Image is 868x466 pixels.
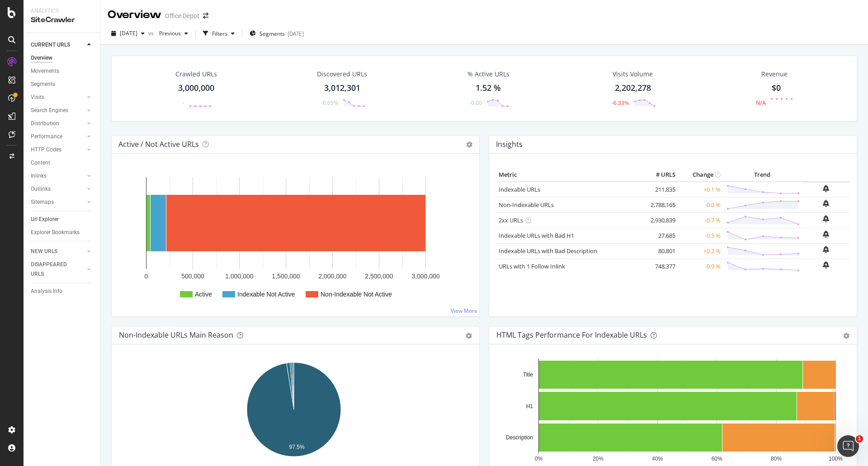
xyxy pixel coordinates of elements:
[31,93,44,102] div: Visits
[535,456,543,462] text: 0%
[31,53,52,63] div: Overview
[856,435,863,442] span: 1
[411,273,439,280] text: 3,000,000
[175,70,217,79] div: Crawled URLs
[31,215,59,224] div: Url Explorer
[259,30,285,38] span: Segments
[31,228,94,237] a: Explorer Bookmarks
[678,243,723,259] td: +0.2 %
[31,228,80,237] div: Explorer Bookmarks
[593,456,604,462] text: 20%
[31,198,54,207] div: Sitemaps
[181,273,204,280] text: 500,000
[499,247,597,255] a: Indexable URLs with Bad Description
[506,434,533,441] text: Description
[108,7,161,23] div: Overview
[642,243,678,259] td: 80,801
[652,456,663,462] text: 40%
[212,30,227,38] div: Filters
[466,141,472,148] i: Options
[321,291,392,298] text: Non-Indexable Not Active
[31,106,85,115] a: Search Engines
[31,145,61,155] div: HTTP Codes
[148,29,156,37] span: vs
[203,13,208,19] div: arrow-right-arrow-left
[288,30,304,38] div: [DATE]
[246,26,307,41] button: Segments[DATE]
[823,215,829,222] div: bell-plus
[678,212,723,228] td: -0.7 %
[823,185,829,192] div: bell-plus
[118,138,199,151] h4: Active / Not Active URLs
[451,307,477,315] a: View More
[31,247,85,256] a: NEW URLS
[31,158,94,168] a: Content
[289,444,305,450] text: 97.5%
[837,435,859,457] iframe: Intercom live chat
[31,40,85,50] a: CURRENT URLS
[165,11,199,20] div: Office Depot
[761,70,788,79] span: Revenue
[31,260,76,279] div: DISAPPEARED URLS
[156,26,192,41] button: Previous
[324,82,360,94] div: 3,012,301
[712,456,722,462] text: 60%
[31,80,55,89] div: Segments
[237,291,295,298] text: Indexable Not Active
[678,197,723,212] td: -0.0 %
[195,291,212,298] text: Active
[496,168,642,182] th: Metric
[225,273,253,280] text: 1,000,000
[523,372,533,378] text: Title
[31,15,93,25] div: SiteCrawler
[496,330,647,339] div: HTML Tags Performance for Indexable URLs
[772,82,781,93] span: $0
[31,215,94,224] a: Url Explorer
[615,82,651,94] div: 2,202,278
[31,287,62,296] div: Analysis Info
[317,70,367,79] div: Discovered URLs
[499,216,523,224] a: 2xx URLs
[31,171,85,181] a: Inlinks
[199,26,238,41] button: Filters
[119,168,469,309] svg: A chart.
[496,138,523,151] h4: Insights
[31,93,85,102] a: Visits
[119,359,469,464] svg: A chart.
[642,197,678,212] td: 2,788,165
[178,82,214,94] div: 3,000,000
[496,359,846,464] div: A chart.
[526,403,533,410] text: H1
[499,185,540,193] a: Indexable URLs
[31,171,47,181] div: Inlinks
[823,246,829,253] div: bell-plus
[31,247,57,256] div: NEW URLS
[642,228,678,243] td: 27,685
[612,99,629,107] div: -6.33%
[31,287,94,296] a: Analysis Info
[31,7,93,15] div: Analytics
[678,182,723,198] td: +0.1 %
[31,40,70,50] div: CURRENT URLS
[642,182,678,198] td: 211,835
[31,132,85,141] a: Performance
[183,99,184,107] div: -
[499,262,565,270] a: URLs with 1 Follow Inlink
[771,456,782,462] text: 80%
[469,99,482,107] div: -0.00
[476,82,501,94] div: 1.52 %
[642,212,678,228] td: 2,930,839
[678,228,723,243] td: -0.5 %
[642,168,678,182] th: # URLS
[120,29,137,37] span: 2025 Sep. 13th
[823,261,829,268] div: bell-plus
[756,99,766,107] div: N/A
[321,99,338,107] div: -0.05%
[31,53,94,63] a: Overview
[31,132,62,141] div: Performance
[678,259,723,274] td: -0.9 %
[365,273,393,280] text: 2,500,000
[723,168,802,182] th: Trend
